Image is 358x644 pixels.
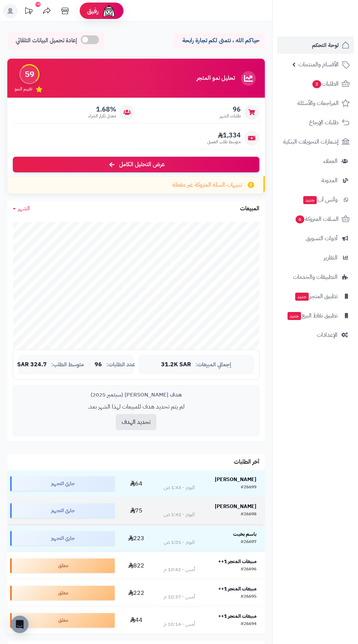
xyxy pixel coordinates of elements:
[35,2,41,7] div: 10
[207,139,241,145] span: متوسط طلب العميل
[277,326,354,344] a: الإعدادات
[161,362,191,368] span: 31.2K SAR
[295,214,339,224] span: السلات المتروكة
[306,233,338,243] span: أدوات التسويق
[241,593,256,601] div: #26695
[19,391,254,399] div: هدف [PERSON_NAME] (سبتمبر 2025)
[277,133,354,151] a: إشعارات التحويلات البنكية
[241,511,256,518] div: #26698
[277,36,354,54] a: لوحة التحكم
[195,362,231,368] span: إجمالي المبيعات:
[277,191,354,208] a: وآتس آبجديد
[164,484,195,491] div: اليوم - 1:43 ص
[287,312,301,320] span: جديد
[277,268,354,286] a: التطبيقات والخدمات
[118,497,155,524] td: 75
[303,196,317,204] span: جديد
[298,59,339,70] span: الأقسام والمنتجات
[218,558,256,565] strong: مبيعات المتجر 1++
[295,293,309,301] span: جديد
[88,113,116,119] span: معدل تكرار الشراء
[309,117,339,128] span: طلبات الإرجاع
[10,586,115,600] div: معلق
[119,160,165,169] span: عرض التحليل الكامل
[312,40,339,50] span: لوحة التحكم
[293,272,338,282] span: التطبيقات والخدمات
[13,204,30,213] a: الشهر
[277,152,354,170] a: العملاء
[215,476,256,483] strong: [PERSON_NAME]
[10,613,115,628] div: معلق
[324,253,338,263] span: التقارير
[277,288,354,305] a: تطبيق المتجرجديد
[164,511,195,518] div: اليوم - 1:42 ص
[302,195,338,205] span: وآتس آب
[277,230,354,247] a: أدوات التسويق
[308,5,351,21] img: logo-2.png
[10,476,115,491] div: جاري التجهيز
[164,539,195,546] div: اليوم - 1:01 ص
[10,531,115,546] div: جاري التجهيز
[15,86,32,92] span: تقييم النمو
[51,362,84,368] span: متوسط الطلب:
[18,204,30,213] span: الشهر
[118,579,155,606] td: 222
[220,113,241,119] span: طلبات الشهر
[277,114,354,131] a: طلبات الإرجاع
[207,131,241,139] span: 1,334
[294,291,338,301] span: تطبيق المتجر
[218,612,256,620] strong: مبيعات المتجر 1++
[277,210,354,228] a: السلات المتروكة6
[88,362,90,367] span: |
[218,585,256,593] strong: مبيعات المتجر 1++
[317,330,338,340] span: الإعدادات
[296,215,304,223] span: 6
[164,621,195,628] div: أمس - 10:14 م
[297,98,339,108] span: المراجعات والأسئلة
[106,362,135,368] span: عدد الطلبات:
[241,484,256,491] div: #26699
[164,593,195,601] div: أمس - 10:37 م
[172,181,242,189] span: تنبيهات السلة المتروكة غير مفعلة
[277,172,354,189] a: المدونة
[19,403,254,411] p: لم يتم تحديد هدف للمبيعات لهذا الشهر بعد.
[277,94,354,112] a: المراجعات والأسئلة
[233,530,256,538] strong: باسم بخيت
[277,75,354,93] a: الطلبات3
[95,362,102,368] span: 96
[283,137,339,147] span: إشعارات التحويلات البنكية
[102,4,116,18] img: ai-face.png
[234,459,259,465] h3: آخر الطلبات
[197,75,235,82] h3: تحليل نمو المتجر
[118,470,155,497] td: 64
[321,175,338,186] span: المدونة
[241,539,256,546] div: #26697
[312,79,339,89] span: الطلبات
[13,157,259,172] a: عرض التحليل الكامل
[323,156,338,166] span: العملاء
[179,36,259,45] p: حياكم الله ، نتمنى لكم تجارة رابحة
[312,80,321,88] span: 3
[118,552,155,579] td: 822
[241,566,256,573] div: #26696
[16,36,77,45] span: إعادة تحميل البيانات التلقائي
[87,7,99,15] span: رفيق
[118,525,155,552] td: 223
[10,503,115,518] div: جاري التجهيز
[241,621,256,628] div: #26694
[118,607,155,634] td: 44
[215,503,256,510] strong: [PERSON_NAME]
[287,311,338,321] span: تطبيق نقاط البيع
[88,105,116,113] span: 1.68%
[164,566,195,573] div: أمس - 10:42 م
[17,362,47,368] span: 324.7 SAR
[277,307,354,324] a: تطبيق نقاط البيعجديد
[19,4,38,20] a: تحديثات المنصة
[10,558,115,573] div: معلق
[277,249,354,266] a: التقارير
[240,206,259,212] h3: المبيعات
[220,105,241,113] span: 96
[116,414,156,430] button: تحديد الهدف
[11,616,28,633] div: Open Intercom Messenger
